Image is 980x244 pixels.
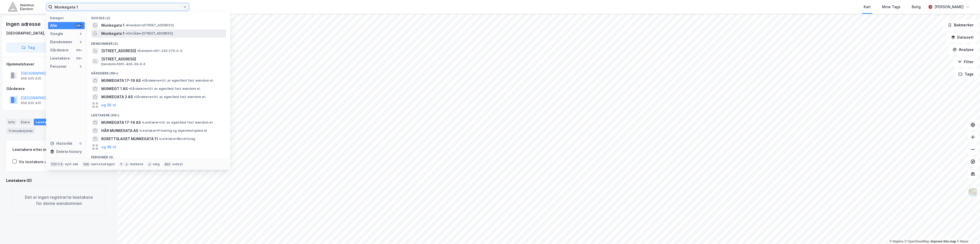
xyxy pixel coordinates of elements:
span: BORETTSLAGET MUNKEGATA 11 [101,136,158,142]
button: Analyse [948,45,978,55]
div: velg [153,162,160,166]
span: [STREET_ADDRESS] [101,56,224,62]
div: 958 935 420 [21,101,41,105]
div: 2 [79,40,83,44]
div: Kategori [50,16,85,20]
div: 99+ [75,24,83,28]
span: Leietaker • Borettslag [159,137,195,141]
div: Eiere [19,119,32,125]
span: Område • [STREET_ADDRESS] [126,31,173,36]
div: Leietakere [34,119,56,125]
span: • [126,31,127,35]
span: Gårdeiere • Utl. av egen/leid fast eiendom el. [129,87,201,91]
span: MUNKEGATA 17-19 AS [101,77,141,84]
div: 99+ [75,56,83,60]
div: Vis leietakere uten ansatte [19,159,67,165]
span: MUNKEGT 1 AS [101,86,128,92]
span: • [129,87,130,91]
span: HÅR MUNKEGATA AS [101,128,138,134]
span: • [142,120,143,124]
div: 0 [79,141,83,146]
span: • [134,95,135,99]
div: 99+ [75,48,83,52]
span: • [142,79,143,82]
div: Leietakere [50,55,70,61]
div: Google [50,31,63,37]
div: Gårdeiere (99+) [87,67,230,76]
div: [PERSON_NAME] [934,4,964,10]
div: Delete history [56,149,82,155]
a: Improve this map [931,240,956,243]
div: nytt søk [65,162,79,166]
div: Alle [50,23,57,29]
div: tab [82,162,90,167]
a: OpenStreetMap [905,240,929,243]
span: Gårdeiere • Utl. av egen/leid fast eiendom el. [142,79,214,83]
span: Eiendom • 5001-400-39-0-0 [101,62,146,66]
button: Tag [6,42,50,53]
img: Z [968,187,978,197]
iframe: Chat Widget [954,219,980,244]
span: Munkegata 1 [101,30,125,37]
div: Leietakere (99+) [87,109,230,118]
div: Ctrl + k [50,162,64,167]
span: • [137,49,139,53]
div: 2 [79,32,83,36]
img: akershus-eiendom-logo.9091f326c980b4bce74ccdd9f866810c.svg [8,2,34,11]
div: esc [164,162,172,167]
div: Gårdeiere [50,47,69,53]
a: Mapbox [889,240,904,243]
span: Leietaker • Utl. av egen/leid fast eiendom el. [142,120,213,125]
div: [GEOGRAPHIC_DATA], 999/79 [6,30,60,36]
span: • [126,23,127,27]
button: Tags [954,69,978,79]
div: Transaksjoner [6,127,35,134]
span: MUNKEGATA 2 AS [101,94,133,100]
div: Kart [864,4,871,10]
div: Google (2) [87,12,230,21]
div: Mine Tags [882,4,900,10]
input: Søk på adresse, matrikkel, gårdeiere, leietakere eller personer [52,3,183,11]
div: Historikk [50,140,72,147]
div: neste kategori [91,162,115,166]
div: Personer (5) [87,151,230,160]
span: Eiendom • [STREET_ADDRESS] [126,23,174,27]
button: Bokmerker [943,20,978,30]
span: MUNKEGATA 17-19 AS [101,119,141,126]
button: Filter [953,57,978,67]
div: avbryt [172,162,183,166]
div: Leietakere (0) [6,178,112,184]
div: Gårdeiere [6,86,111,92]
div: Ingen adresse [6,20,41,28]
div: Bolig [912,4,921,10]
div: Kontrollprogram for chat [954,219,980,244]
div: 958 935 420 [21,76,41,81]
span: Gårdeiere • Utl. av egen/leid fast eiendom el. [134,95,206,99]
button: Datasett [947,32,978,42]
div: Personer [50,63,67,70]
span: • [139,129,141,132]
span: Leietaker • Frisering og skjønnhetspleie el. [139,129,208,133]
span: Munkegata 1 [101,22,125,28]
span: [STREET_ADDRESS] [101,48,136,54]
div: Eiendommer [50,39,72,45]
div: Det er ingen registrerte leietakere for denne eiendommen [12,186,105,215]
div: Eiendommer (2) [87,38,230,47]
div: Info [6,119,17,125]
div: markere [130,162,143,166]
button: og 96 til [101,144,116,150]
div: Hjemmelshaver [6,61,111,67]
div: 5 [79,64,83,69]
div: Leietakere etter industri [13,147,105,153]
button: og 96 til [101,102,116,108]
span: Eiendom • 301-233-275-0-0 [137,49,182,53]
span: • [159,137,161,141]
